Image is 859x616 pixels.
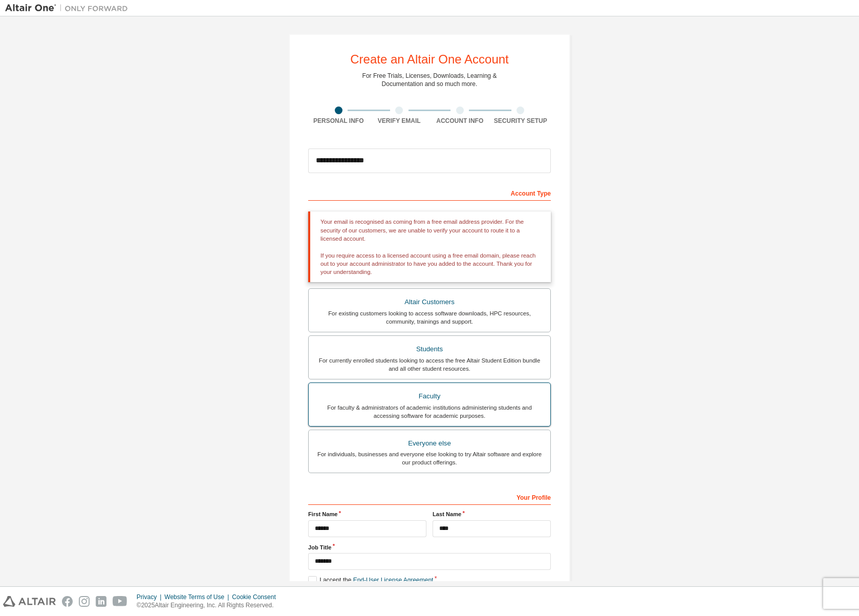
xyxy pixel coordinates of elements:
[315,389,544,403] div: Faculty
[62,596,73,607] img: facebook.svg
[96,596,106,607] img: linkedin.svg
[315,342,544,356] div: Students
[308,488,551,505] div: Your Profile
[315,403,544,420] div: For faculty & administrators of academic institutions administering students and accessing softwa...
[79,596,90,607] img: instagram.svg
[429,117,490,125] div: Account Info
[308,117,369,125] div: Personal Info
[308,543,551,551] label: Job Title
[137,593,164,601] div: Privacy
[315,450,544,466] div: For individuals, businesses and everyone else looking to try Altair software and explore our prod...
[308,184,551,201] div: Account Type
[232,593,282,601] div: Cookie Consent
[490,117,551,125] div: Security Setup
[308,510,426,518] label: First Name
[308,576,433,585] label: I accept the
[137,601,282,610] p: © 2025 Altair Engineering, Inc. All Rights Reserved.
[3,596,56,607] img: altair_logo.svg
[315,295,544,309] div: Altair Customers
[369,117,430,125] div: Verify Email
[5,3,133,13] img: Altair One
[353,577,434,584] a: End-User License Agreement
[350,53,509,66] div: Create an Altair One Account
[164,593,232,601] div: Website Terms of Use
[362,72,497,88] div: For Free Trials, Licenses, Downloads, Learning & Documentation and so much more.
[315,309,544,326] div: For existing customers looking to access software downloads, HPC resources, community, trainings ...
[315,436,544,451] div: Everyone else
[308,211,551,282] div: Your email is recognised as coming from a free email address provider. For the security of our cu...
[433,510,551,518] label: Last Name
[315,356,544,373] div: For currently enrolled students looking to access the free Altair Student Edition bundle and all ...
[113,596,127,607] img: youtube.svg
